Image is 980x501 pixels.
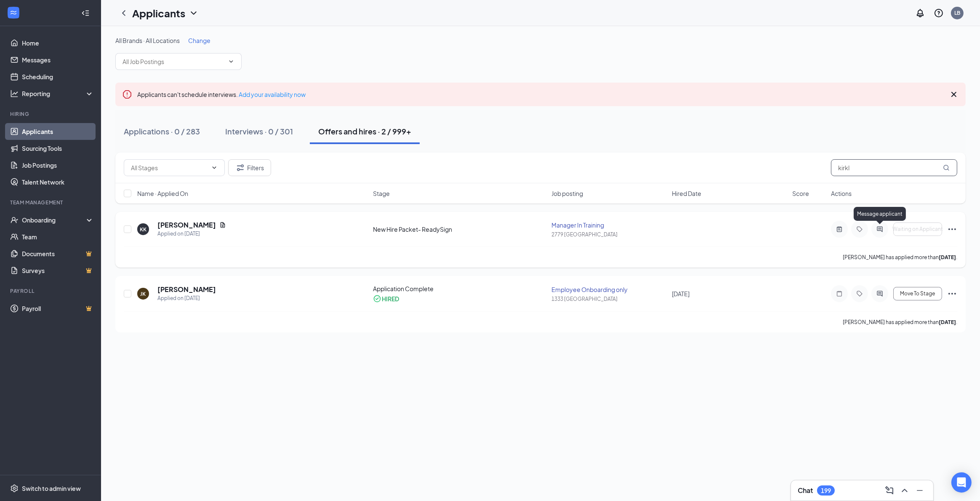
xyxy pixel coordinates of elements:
h1: Applicants [132,6,185,20]
div: Applications · 0 / 283 [124,126,200,137]
span: Stage [373,189,390,198]
svg: ChevronDown [211,164,218,171]
button: Move To Stage [893,287,942,300]
div: KK [140,226,146,233]
svg: Ellipses [947,224,957,234]
div: Applied on [DATE] [157,294,216,303]
svg: Ellipses [947,289,957,299]
div: Interviews · 0 / 301 [225,126,293,137]
svg: CheckmarkCircle [373,295,381,303]
span: Move To Stage [900,291,935,297]
svg: Cross [949,89,959,99]
div: Employee Onboarding only [551,285,667,294]
svg: MagnifyingGlass [943,164,950,171]
svg: Error [122,89,132,99]
a: Applicants [22,123,94,140]
button: Minimize [913,484,927,497]
p: [PERSON_NAME] has applied more than . [843,319,957,326]
svg: Filter [235,163,245,173]
div: HIRED [382,295,399,303]
div: Payroll [10,287,92,295]
div: 2779 [GEOGRAPHIC_DATA] [551,231,667,238]
svg: Tag [855,226,865,233]
span: Change [188,37,210,44]
b: [DATE] [939,319,956,325]
p: [PERSON_NAME] has applied more than . [843,254,957,261]
h3: Chat [798,486,813,495]
a: Home [22,35,94,51]
svg: ComposeMessage [884,485,895,496]
h5: [PERSON_NAME] [157,285,216,294]
a: Messages [22,51,94,68]
span: Job posting [551,189,583,198]
span: Waiting on Applicant [892,226,943,232]
a: Team [22,228,94,245]
span: Actions [831,189,852,198]
svg: Tag [855,290,865,297]
h5: [PERSON_NAME] [157,220,216,230]
input: Search in offers and hires [831,159,957,176]
span: Applicants can't schedule interviews. [137,91,306,98]
div: New Hire Packet- ReadySign [373,225,546,233]
div: Switch to admin view [22,484,81,493]
svg: ActiveChat [875,226,885,233]
span: Hired Date [672,189,701,198]
svg: ActiveChat [875,290,885,297]
span: Name · Applied On [137,189,188,198]
div: Application Complete [373,284,546,293]
div: Offers and hires · 2 / 999+ [318,126,411,137]
svg: ActiveNote [834,226,844,233]
div: Message applicant [854,207,906,221]
svg: Notifications [915,8,925,18]
svg: QuestionInfo [934,8,944,18]
svg: Document [219,222,226,228]
svg: ChevronDown [189,8,199,18]
input: All Stages [131,163,208,172]
div: Open Intercom Messenger [951,472,972,493]
svg: Collapse [81,9,90,17]
div: 1333 [GEOGRAPHIC_DATA] [551,295,667,303]
button: ChevronUp [898,484,911,497]
b: [DATE] [939,254,956,260]
svg: Note [834,290,844,297]
div: JK [141,290,146,297]
a: DocumentsCrown [22,245,94,262]
div: Applied on [DATE] [157,230,226,238]
a: Scheduling [22,68,94,85]
svg: ChevronLeft [119,8,129,18]
button: Filter Filters [228,159,271,176]
span: Score [792,189,809,198]
button: Waiting on Applicant [893,222,942,236]
svg: ChevronUp [900,485,910,496]
svg: WorkstreamLogo [9,8,18,17]
svg: ChevronDown [228,58,234,65]
svg: UserCheck [10,216,19,224]
input: All Job Postings [122,57,224,66]
a: SurveysCrown [22,262,94,279]
a: Job Postings [22,157,94,174]
svg: Settings [10,484,19,493]
a: PayrollCrown [22,300,94,317]
svg: Minimize [915,485,925,496]
div: Team Management [10,199,92,206]
div: Manager In Training [551,221,667,229]
a: Sourcing Tools [22,140,94,157]
div: Hiring [10,110,92,118]
button: ComposeMessage [883,484,896,497]
div: 199 [821,487,831,494]
a: Add your availability now [239,91,306,98]
span: [DATE] [672,290,690,297]
div: Onboarding [22,216,87,224]
div: LB [954,9,960,16]
a: Talent Network [22,174,94,190]
span: All Brands · All Locations [115,37,180,44]
svg: Analysis [10,89,19,98]
div: Reporting [22,89,94,98]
